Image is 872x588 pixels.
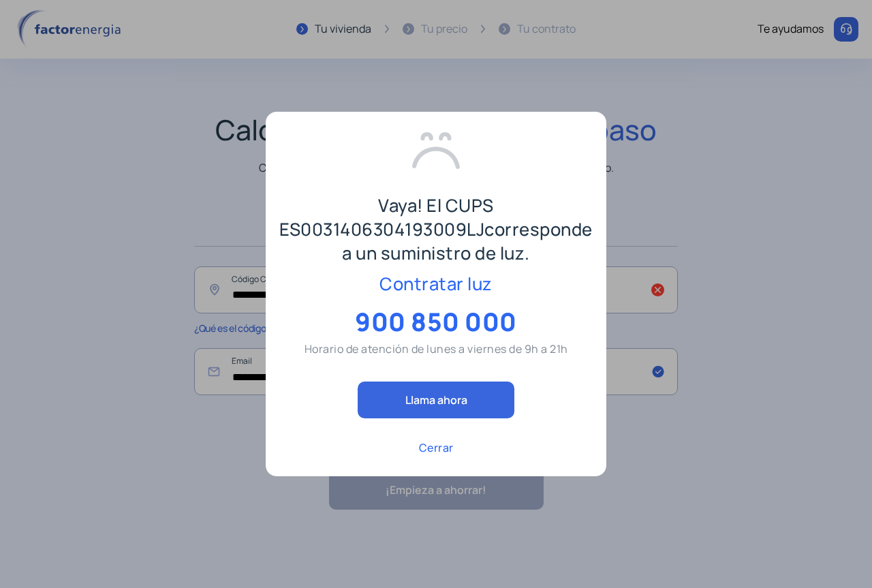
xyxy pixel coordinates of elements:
span: corresponde a un suministro de luz. [342,217,593,265]
img: sad.svg [412,132,460,169]
span: Llama ahora [405,392,467,407]
p: Vaya! El CUPS ES0031406304193009LJ [279,194,593,265]
p: Horario de atención de lunes a viernes de 9h a 21h [305,341,568,357]
a: 900 850 000 [355,313,517,330]
p: Cerrar [419,439,454,456]
span: Contratar luz [379,272,493,296]
span: 900 850 000 [355,305,517,339]
button: Llama ahora [358,382,514,418]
